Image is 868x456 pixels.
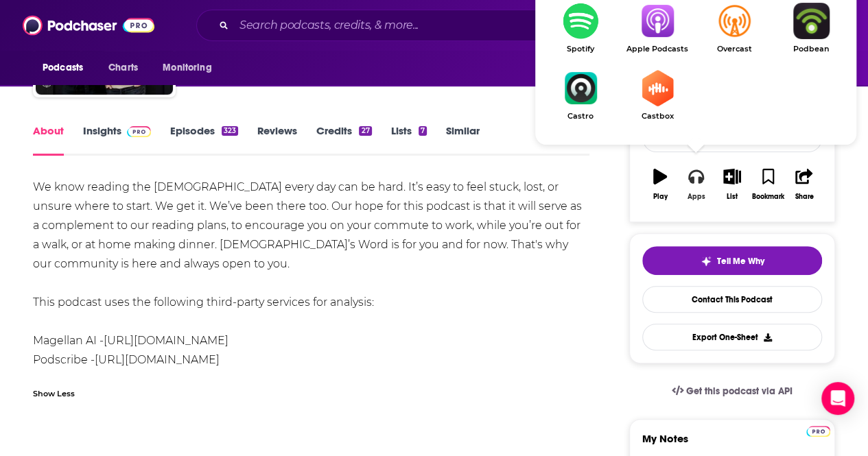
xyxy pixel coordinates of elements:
img: tell me why sparkle [701,256,712,267]
span: Spotify [542,45,619,53]
a: Pro website [806,424,830,437]
a: Charts [99,55,146,81]
span: Monitoring [163,58,211,77]
a: InsightsPodchaser Pro [83,124,151,156]
div: We know reading the [DEMOGRAPHIC_DATA] every day can be hard. It’s easy to feel stuck, lost, or u... [33,178,589,370]
button: Bookmark [750,160,786,209]
span: Podbean [773,45,849,53]
img: Podchaser Pro [127,126,151,137]
a: Contact This Podcast [642,286,822,313]
a: [URL][DOMAIN_NAME] [95,353,220,366]
a: [URL][DOMAIN_NAME] [104,334,228,347]
div: Apps [688,193,705,201]
button: List [714,160,750,209]
div: Play [653,193,668,201]
div: 27 [359,126,371,136]
a: CastboxCastbox [619,70,696,121]
button: Apps [678,160,714,209]
input: Search podcasts, credits, & more... [234,14,588,36]
a: Apple PodcastsApple Podcasts [619,3,696,53]
img: Podchaser Pro [806,426,830,437]
span: Get this podcast via API [686,385,793,397]
span: Overcast [696,45,773,53]
button: open menu [33,55,101,81]
div: 7 [419,126,427,136]
a: Episodes323 [170,124,238,156]
div: Open Intercom Messenger [821,382,854,415]
div: Search podcasts, credits, & more... [196,10,712,41]
a: PodbeanPodbean [773,3,849,53]
a: SpotifySpotify [542,3,619,53]
button: open menu [153,55,229,81]
a: About [33,124,64,156]
div: Bookmark [752,193,784,201]
span: Tell Me Why [717,256,764,267]
span: Castro [542,112,619,121]
button: Play [642,160,678,209]
div: Share [795,193,813,201]
img: Podchaser - Follow, Share and Rate Podcasts [23,12,154,38]
div: 323 [222,126,238,136]
span: Charts [108,58,138,77]
button: Export One-Sheet [642,324,822,350]
a: Similar [446,124,480,156]
a: Lists7 [391,124,427,156]
label: My Notes [642,432,822,456]
span: Castbox [619,112,696,121]
div: List [727,193,738,201]
a: OvercastOvercast [696,3,773,53]
button: Share [786,160,822,209]
a: Credits27 [316,124,371,156]
a: Get this podcast via API [661,374,804,408]
span: Podcasts [43,58,83,77]
span: Apple Podcasts [619,45,696,53]
a: Reviews [257,124,297,156]
button: tell me why sparkleTell Me Why [642,246,822,275]
a: CastroCastro [542,70,619,121]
